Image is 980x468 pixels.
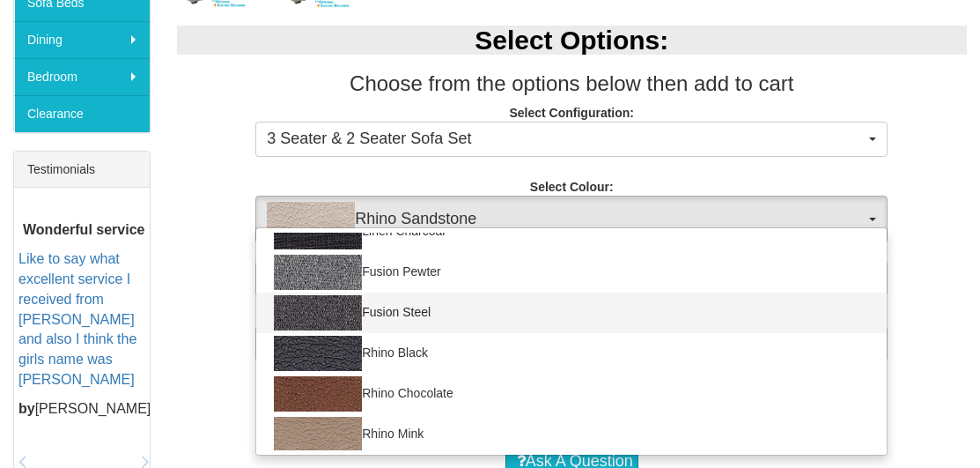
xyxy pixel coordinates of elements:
img: Fusion Steel [274,295,362,331]
div: Testimonials [14,152,150,188]
a: Like to say what excellent service I received from [PERSON_NAME] and also I think the girls name ... [18,251,136,387]
a: Clearance [14,95,150,132]
img: Rhino Chocolate [274,376,362,412]
a: Bedroom [14,58,150,95]
a: Rhino Mink [256,414,887,455]
img: Rhino Sandstone [267,202,355,237]
b: by [18,401,35,416]
a: Fusion Steel [256,293,887,333]
b: Select Options: [475,26,668,55]
img: Rhino Black [274,336,362,371]
span: Rhino Sandstone [267,202,865,237]
img: Fusion Pewter [274,255,362,290]
a: Rhino Black [256,333,887,374]
p: [PERSON_NAME] [18,399,150,420]
h3: Choose from the options below then add to cart [177,72,968,95]
a: Rhino Chocolate [256,374,887,414]
button: 3 Seater & 2 Seater Sofa Set [255,122,888,157]
span: 3 Seater & 2 Seater Sofa Set [267,128,865,151]
a: Fusion Pewter [256,252,887,293]
strong: Select Configuration: [509,106,634,120]
b: Wonderful service [23,222,144,237]
strong: Select Colour: [530,180,614,194]
img: Rhino Mink [274,417,362,452]
button: Rhino SandstoneRhino Sandstone [255,196,888,243]
a: Dining [14,21,150,58]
